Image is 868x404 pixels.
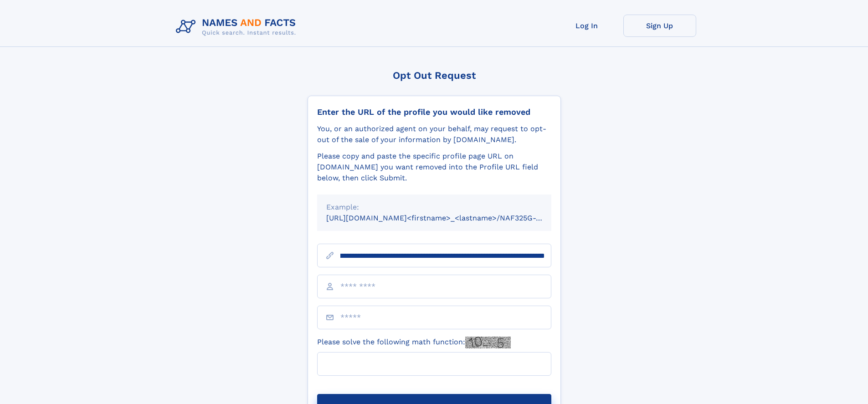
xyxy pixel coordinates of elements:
[308,70,561,81] div: Opt Out Request
[317,123,551,145] div: You, or an authorized agent on your behalf, may request to opt-out of the sale of your informatio...
[326,214,569,222] small: [URL][DOMAIN_NAME]<firstname>_<lastname>/NAF325G-xxxxxxxx
[550,15,623,37] a: Log In
[623,15,696,37] a: Sign Up
[172,15,303,39] img: Logo Names and Facts
[317,107,551,117] div: Enter the URL of the profile you would like removed
[317,337,511,348] label: Please solve the following math function:
[326,202,542,213] div: Example:
[317,151,551,184] div: Please copy and paste the specific profile page URL on [DOMAIN_NAME] you want removed into the Pr...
